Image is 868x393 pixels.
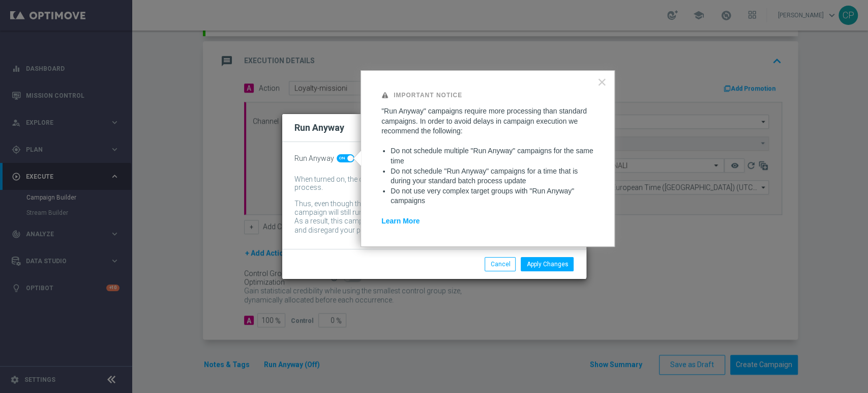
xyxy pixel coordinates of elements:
[294,122,344,134] h2: Run Anyway
[381,217,420,225] a: Learn More
[521,257,574,271] button: Apply Changes
[391,186,594,206] li: Do not use very complex target groups with "Run Anyway" campaigns
[294,154,334,163] span: Run Anyway
[294,217,559,237] div: As a result, this campaign might include customers whose data has been changed and disregard your...
[391,146,594,166] li: Do not schedule multiple "Run Anyway" campaigns for the same time
[381,106,594,136] p: "Run Anyway" campaigns require more processing than standard campaigns. In order to avoid delays ...
[394,92,462,99] strong: Important Notice
[597,74,607,90] button: Close
[294,200,559,217] div: Thus, even though the batch-data process might not be complete by then, the campaign will still r...
[294,175,559,192] div: When turned on, the campaign will be executed regardless of your site's batch-data process.
[391,166,594,186] li: Do not schedule "Run Anyway" campaigns for a time that is during your standard batch process update
[485,257,516,271] button: Cancel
